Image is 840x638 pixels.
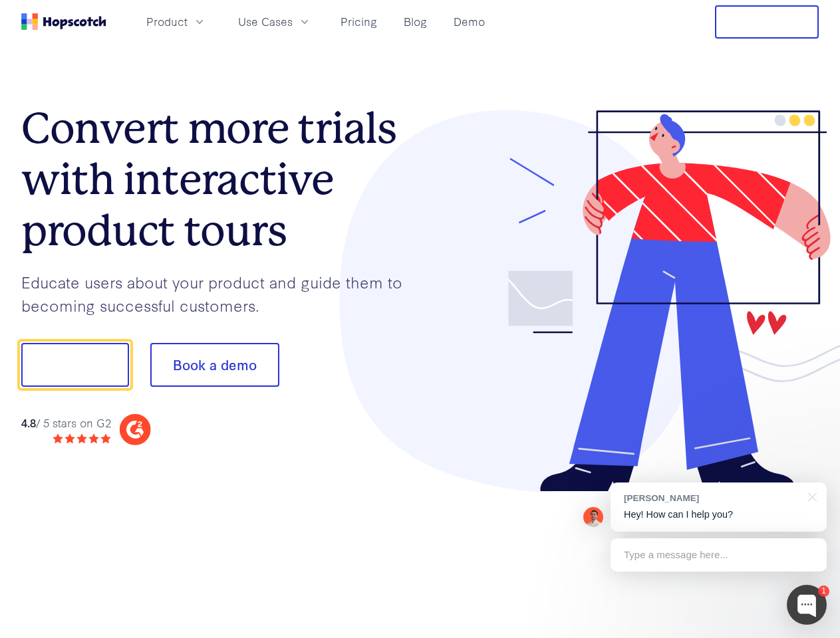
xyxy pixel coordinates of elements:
button: Product [138,11,214,33]
a: Demo [448,11,490,33]
div: [PERSON_NAME] [624,492,800,504]
div: Type a message here... [611,538,827,572]
a: Blog [398,11,432,33]
a: Pricing [335,11,382,33]
a: Home [21,13,106,30]
button: Show me! [21,343,129,387]
span: Product [146,13,188,30]
div: / 5 stars on G2 [21,415,111,431]
h1: Convert more trials with interactive product tours [21,103,420,256]
p: Educate users about your product and guide them to becoming successful customers. [21,270,420,316]
p: Hey! How can I help you? [624,508,813,522]
div: 1 [818,585,829,597]
button: Use Cases [230,11,319,33]
strong: 4.8 [21,415,36,430]
button: Book a demo [150,343,279,387]
img: Mark Spera [583,507,603,527]
span: Use Cases [238,13,293,30]
button: Free Trial [715,5,819,39]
